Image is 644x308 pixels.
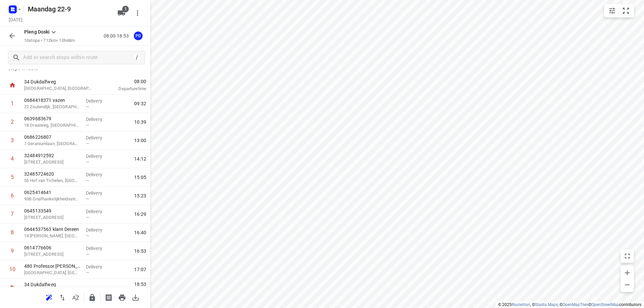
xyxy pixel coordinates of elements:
[32,98,284,105] p: 18 Draaiweg, [GEOGRAPHIC_DATA]
[24,189,80,196] p: 0625414641
[535,302,558,307] a: Stadia Maps
[32,79,284,86] p: 22 Zoutendijk, Hooge Zwaluwe
[24,85,94,92] p: [GEOGRAPHIC_DATA], [GEOGRAPHIC_DATA]
[290,192,293,197] span: —
[133,54,141,61] div: /
[32,54,341,60] p: 34 Dukdalfweg
[24,104,80,110] p: 22 Zoutendijk, Hooge Zwaluwe
[86,263,111,270] p: Delivery
[86,178,89,183] span: —
[134,32,143,40] div: PD
[86,171,111,178] p: Delivery
[350,241,632,248] span: 18:35
[86,208,111,215] p: Delivery
[24,281,94,288] p: 34 Dukdalfweg
[11,248,14,254] div: 9
[32,248,341,255] p: [GEOGRAPHIC_DATA], [GEOGRAPHIC_DATA]
[19,95,22,101] div: 2
[86,291,99,304] button: Lock route
[350,248,632,255] p: Completion time
[24,251,80,258] p: 60 Tartinistraat, Tilburg
[11,174,14,180] div: 5
[24,122,80,129] p: 18 Draaiweg, [GEOGRAPHIC_DATA]
[11,137,14,143] div: 3
[6,16,25,23] h5: [DATE]
[131,33,145,39] span: Assigned to Pleng Doski
[24,171,80,177] p: 32485724620
[290,92,410,99] p: Delivery
[604,4,634,17] div: small contained button group
[498,302,641,307] li: © 2025 , © , © © contributors
[134,119,146,125] span: 10:39
[11,119,14,125] div: 2
[290,230,293,235] span: —
[86,141,89,146] span: —
[86,215,89,220] span: —
[134,100,146,107] span: 09:32
[620,132,632,139] span: 14:12
[290,155,293,160] span: —
[290,80,293,85] span: —
[32,192,284,198] p: 29 Afrikaanderstraat, Tilburg
[102,78,146,85] span: 08:00
[290,211,293,216] span: —
[86,190,111,196] p: Delivery
[24,115,80,122] p: 0639683679
[24,269,80,276] p: [GEOGRAPHIC_DATA], [GEOGRAPHIC_DATA]
[32,204,284,210] p: 0644537563 klant Dereen
[86,233,89,238] span: —
[620,188,632,195] span: 16:29
[290,99,293,104] span: —
[24,159,80,166] p: 644 Nekkersberglaan, Gent
[134,266,146,273] span: 17:07
[134,229,146,236] span: 16:40
[8,13,636,21] p: Shift: 08:00 - 18:35
[290,204,410,211] p: Delivery
[24,140,80,147] p: 7 Geraniumlaan, Vlissingen
[32,223,284,229] p: 0614776606
[24,207,80,214] p: 0645133549
[86,245,111,252] p: Delivery
[19,132,22,138] div: 4
[134,211,146,218] span: 16:29
[19,151,22,157] div: 5
[620,113,632,120] span: 13:00
[290,148,410,155] p: Delivery
[122,6,129,12] span: 1
[32,117,284,123] p: 7 Geraniumlaan, Vlissingen
[24,196,80,202] p: 93B Onafhankelijkheidsstraat, Edegem
[290,167,410,174] p: Delivery
[86,196,89,201] span: —
[290,136,293,141] span: —
[131,29,145,43] button: PD
[11,100,14,107] div: 1
[134,174,146,181] span: 15:05
[19,113,22,120] div: 3
[290,186,410,192] p: Delivery
[86,160,89,165] span: —
[24,134,80,140] p: 0686226807
[25,4,112,14] h5: Maandag 22-9
[620,76,632,82] span: 09:32
[19,188,22,195] div: 7
[86,116,111,123] p: Delivery
[290,111,410,117] p: Delivery
[86,153,111,160] p: Delivery
[619,4,633,17] button: Fit zoom
[115,294,129,300] span: Print route
[32,210,284,217] p: 14 Daniël Josephus Jittastraat, Tilburg
[102,294,115,300] span: Print shipping labels
[24,233,80,239] p: 14 Daniël Josephus Jittastraat, Tilburg
[350,61,632,67] p: Departure time
[32,229,284,236] p: 60 Tartinistraat, Tilburg
[19,170,22,176] div: 6
[24,177,80,184] p: 55 Hof van Tichelen, Antwerpen
[11,192,14,199] div: 6
[620,226,632,233] span: 16:53
[290,174,293,179] span: —
[19,76,22,82] div: 1
[24,226,80,233] p: 0644537563 klant Dereen
[129,294,142,300] span: Download route
[562,302,588,307] a: OpenMapTiles
[32,166,284,173] p: 0625414641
